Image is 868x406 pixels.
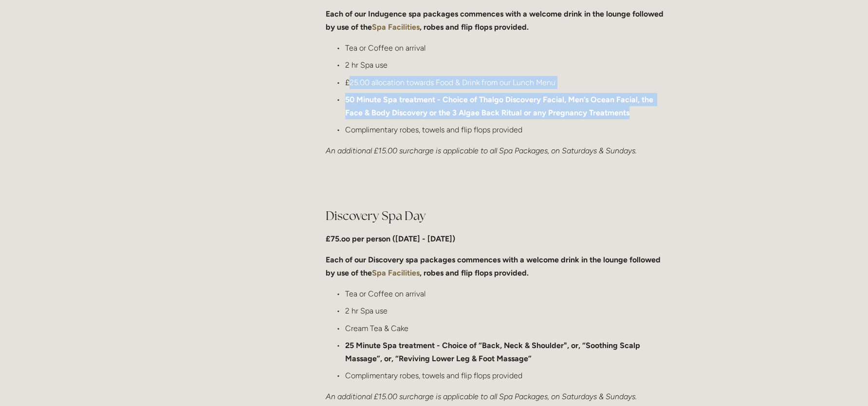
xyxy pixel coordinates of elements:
[345,123,667,136] p: Complimentary robes, towels and flip flops provided
[345,41,667,55] p: Tea or Coffee on arrival
[345,287,667,300] p: Tea or Coffee on arrival
[372,268,420,277] a: Spa Facilities
[326,207,667,224] h2: Discovery Spa Day
[326,146,637,155] em: An additional £15.00 surcharge is applicable to all Spa Packages, on Saturdays & Sundays.
[420,268,529,277] strong: , robes and flip flops provided.
[345,341,642,363] strong: 25 Minute Spa treatment - Choice of “Back, Neck & Shoulder", or, “Soothing Scalp Massage”, or, “R...
[326,255,663,277] strong: Each of our Discovery spa packages commences with a welcome drink in the lounge followed by use o...
[345,322,667,335] p: Cream Tea & Cake
[372,22,420,32] a: Spa Facilities
[345,58,667,72] p: 2 hr Spa use
[326,392,637,401] em: An additional £15.00 surcharge is applicable to all Spa Packages, on Saturdays & Sundays.
[345,369,667,382] p: Complimentary robes, towels and flip flops provided
[420,22,529,32] strong: , robes and flip flops provided.
[345,76,667,89] p: £25.00 allocation towards Food & Drink from our Lunch Menu
[345,304,667,317] p: 2 hr Spa use
[345,95,655,117] strong: 50 Minute Spa treatment - Choice of Thalgo Discovery Facial, Men’s Ocean Facial, the Face & Body ...
[326,234,455,243] strong: £75.oo per person ([DATE] - [DATE])
[326,9,665,32] strong: Each of our Indugence spa packages commences with a welcome drink in the lounge followed by use o...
